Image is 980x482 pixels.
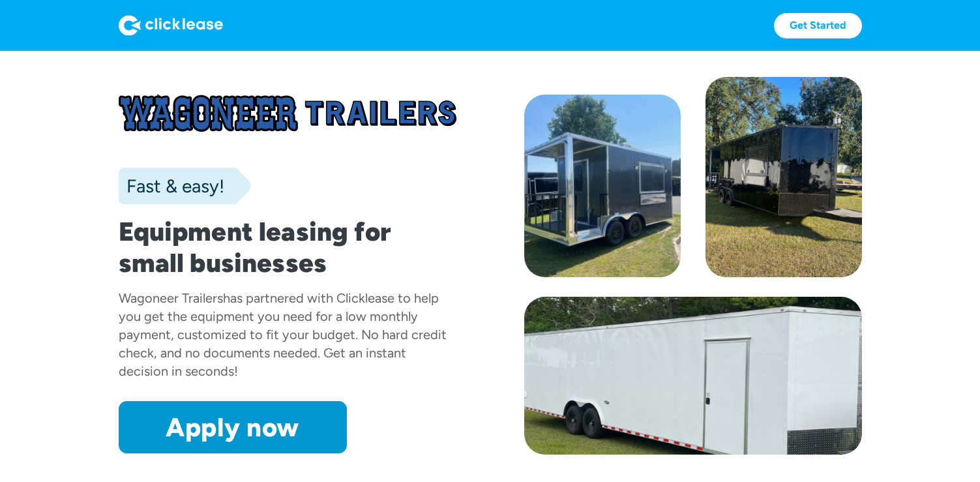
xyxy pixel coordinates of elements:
a: Get Started [774,13,862,38]
div: Fast & easy! [119,173,224,199]
h1: Equipment leasing for small businesses [119,216,456,279]
a: Apply now [119,401,347,453]
div: Wagoneer Trailers [119,290,223,306]
img: Logo [119,15,223,36]
div: has partnered with Clicklease to help you get the equipment you need for a low monthly payment, c... [119,290,447,379]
